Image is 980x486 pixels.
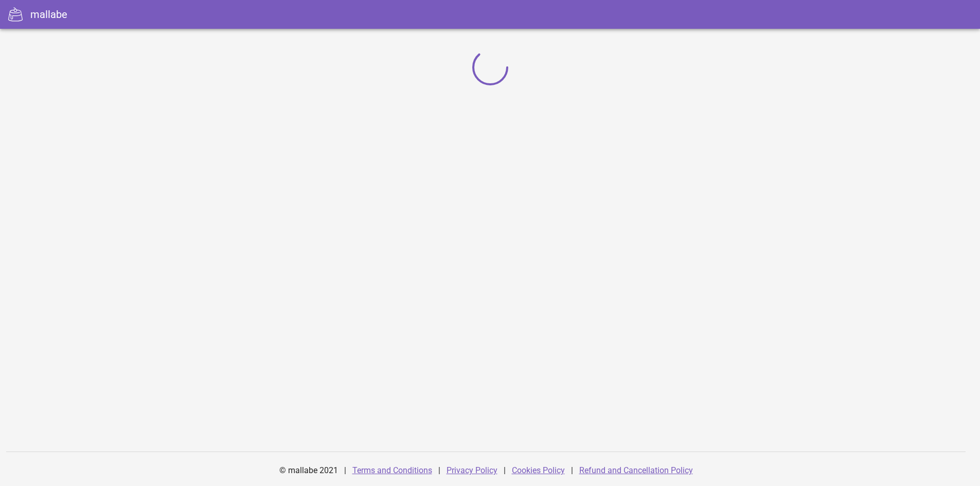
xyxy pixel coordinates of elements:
a: Refund and Cancellation Policy [579,465,693,475]
a: Cookies Policy [512,465,565,475]
a: Terms and Conditions [352,465,432,475]
a: Privacy Policy [447,465,497,475]
div: | [571,458,573,483]
div: © mallabe 2021 [273,458,344,483]
div: | [504,458,506,483]
div: | [344,458,346,483]
div: mallabe [30,7,67,22]
div: | [438,458,440,483]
